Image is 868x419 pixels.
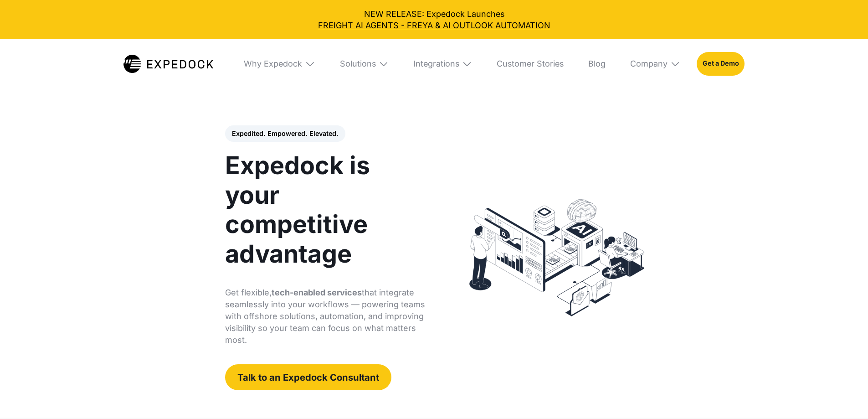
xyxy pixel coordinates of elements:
[413,59,459,69] div: Integrations
[225,287,427,346] p: Get flexible, that integrate seamlessly into your workflows — powering teams with offshore soluti...
[340,59,376,69] div: Solutions
[244,59,302,69] div: Why Expedock
[488,39,572,88] a: Customer Stories
[8,20,860,31] a: FREIGHT AI AGENTS - FREYA & AI OUTLOOK AUTOMATION
[697,52,745,76] a: Get a Demo
[405,39,480,88] div: Integrations
[225,364,391,390] a: Talk to an Expedock Consultant
[236,39,323,88] div: Why Expedock
[332,39,397,88] div: Solutions
[272,288,362,297] strong: tech-enabled services
[622,39,688,88] div: Company
[630,59,668,69] div: Company
[8,8,860,31] div: NEW RELEASE: Expedock Launches
[225,151,427,269] h1: Expedock is your competitive advantage
[580,39,614,88] a: Blog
